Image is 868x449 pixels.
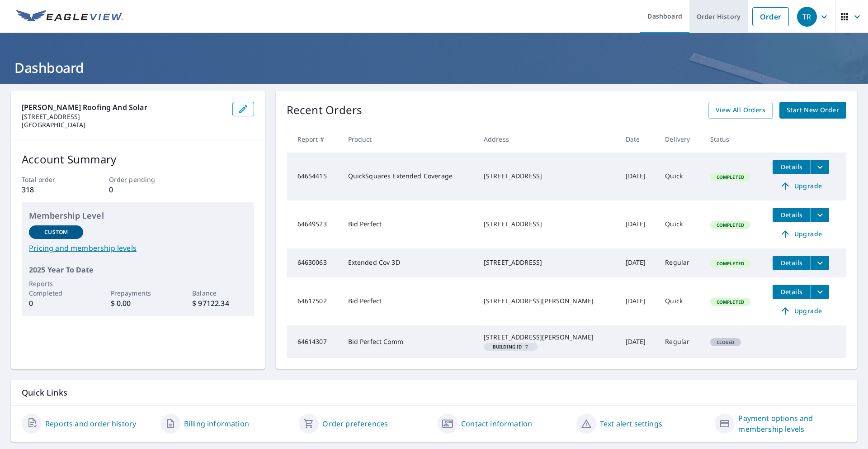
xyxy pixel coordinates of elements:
[484,258,611,267] div: [STREET_ADDRESS]
[109,175,167,184] p: Order pending
[778,306,824,316] span: Upgrade
[778,258,805,267] span: Details
[779,102,846,119] a: Start New Order
[22,175,80,184] p: Total order
[111,298,165,309] p: $ 0.00
[773,160,811,174] button: detailsBtn-64654415
[716,105,765,116] span: View All Orders
[773,256,811,270] button: detailsBtn-64630063
[618,277,658,325] td: [DATE]
[29,264,247,275] p: 2025 Year To Date
[16,10,123,24] img: EV Logo
[341,325,476,358] td: Bid Perfect Comm
[618,126,658,153] th: Date
[618,248,658,277] td: [DATE]
[487,344,534,349] span: 7
[287,102,363,119] p: Recent Orders
[29,279,83,298] p: Reports Completed
[658,277,703,325] td: Quick
[44,228,68,236] p: Custom
[29,243,247,253] a: Pricing and membership levels
[287,201,341,248] td: 64649523
[29,298,83,309] p: 0
[738,413,846,435] a: Payment options and membership levels
[811,208,829,222] button: filesDropdownBtn-64649523
[287,126,341,153] th: Report #
[778,181,824,191] span: Upgrade
[22,387,846,398] p: Quick Links
[618,153,658,201] td: [DATE]
[109,184,167,195] p: 0
[484,172,611,181] div: [STREET_ADDRESS]
[773,227,829,241] a: Upgrade
[184,418,249,429] a: Billing information
[711,299,750,305] span: Completed
[22,151,254,167] p: Account Summary
[29,210,247,222] p: Membership Level
[787,105,839,116] span: Start New Order
[341,201,476,248] td: Bid Perfect
[711,260,750,267] span: Completed
[773,179,829,193] a: Upgrade
[476,126,618,153] th: Address
[778,210,805,219] span: Details
[658,126,703,153] th: Delivery
[287,325,341,358] td: 64614307
[711,174,750,180] span: Completed
[341,153,476,201] td: QuickSquares Extended Coverage
[778,287,805,296] span: Details
[341,126,476,153] th: Product
[484,296,611,306] div: [STREET_ADDRESS][PERSON_NAME]
[322,418,388,429] a: Order preferences
[708,102,773,119] a: View All Orders
[811,160,829,174] button: filesDropdownBtn-64654415
[22,113,225,121] p: [STREET_ADDRESS]
[192,288,246,298] p: Balance
[484,333,611,342] div: [STREET_ADDRESS][PERSON_NAME]
[658,153,703,201] td: Quick
[711,222,750,228] span: Completed
[797,7,817,27] div: TR
[658,325,703,358] td: Regular
[658,201,703,248] td: Quick
[773,304,829,318] a: Upgrade
[493,344,522,349] em: Building ID
[192,298,246,309] p: $ 97122.34
[11,58,857,77] h1: Dashboard
[811,256,829,270] button: filesDropdownBtn-64630063
[111,288,165,298] p: Prepayments
[703,126,765,153] th: Status
[22,184,80,195] p: 318
[341,248,476,277] td: Extended Cov 3D
[778,162,805,171] span: Details
[773,208,811,222] button: detailsBtn-64649523
[22,102,225,113] p: [PERSON_NAME] Roofing and Solar
[773,285,811,299] button: detailsBtn-64617502
[600,418,662,429] a: Text alert settings
[341,277,476,325] td: Bid Perfect
[658,248,703,277] td: Regular
[22,121,225,129] p: [GEOGRAPHIC_DATA]
[287,248,341,277] td: 64630063
[711,339,740,345] span: Closed
[618,325,658,358] td: [DATE]
[287,277,341,325] td: 64617502
[461,418,532,429] a: Contact information
[778,229,824,239] span: Upgrade
[618,201,658,248] td: [DATE]
[45,418,136,429] a: Reports and order history
[287,153,341,201] td: 64654415
[484,220,611,229] div: [STREET_ADDRESS]
[752,7,789,26] a: Order
[811,285,829,299] button: filesDropdownBtn-64617502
